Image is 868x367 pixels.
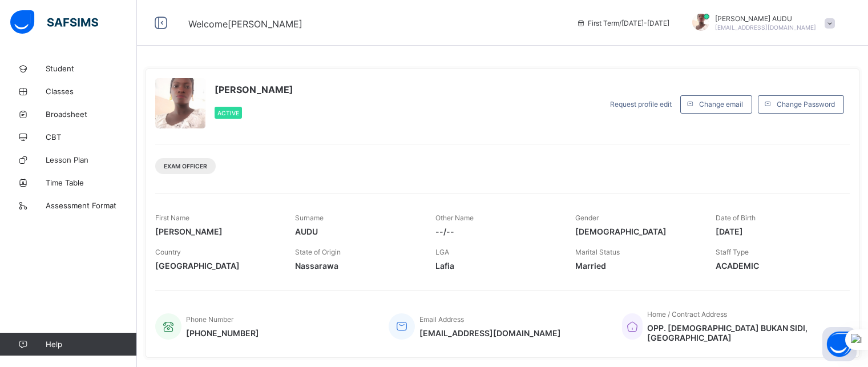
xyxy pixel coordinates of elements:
[716,227,838,236] span: [DATE]
[715,24,816,31] span: [EMAIL_ADDRESS][DOMAIN_NAME]
[419,315,464,324] span: Email Address
[46,87,137,96] span: Classes
[576,19,669,27] span: session/term information
[716,261,838,271] span: ACADEMIC
[295,248,341,256] span: State of Origin
[164,163,207,170] span: Exam Officer
[777,100,835,108] span: Change Password
[46,110,137,119] span: Broadsheet
[575,227,698,236] span: [DEMOGRAPHIC_DATA]
[419,328,561,338] span: [EMAIL_ADDRESS][DOMAIN_NAME]
[435,227,558,236] span: --/--
[188,18,302,30] span: Welcome [PERSON_NAME]
[155,248,181,256] span: Country
[186,328,259,338] span: [PHONE_NUMBER]
[46,178,137,187] span: Time Table
[295,213,324,222] span: Surname
[575,213,599,222] span: Gender
[716,248,749,256] span: Staff Type
[46,201,137,210] span: Assessment Format
[295,261,418,271] span: Nassarawa
[46,132,137,142] span: CBT
[435,213,474,222] span: Other Name
[575,261,698,271] span: Married
[435,248,449,256] span: LGA
[46,64,137,73] span: Student
[186,315,233,324] span: Phone Number
[610,100,672,108] span: Request profile edit
[155,227,278,236] span: [PERSON_NAME]
[699,100,743,108] span: Change email
[681,14,841,33] div: MARIAMAUDU
[10,10,98,34] img: safsims
[715,14,816,23] span: [PERSON_NAME] AUDU
[647,310,727,318] span: Home / Contract Address
[46,340,136,349] span: Help
[295,227,418,236] span: AUDU
[155,213,189,222] span: First Name
[822,327,857,361] button: Open asap
[46,155,137,164] span: Lesson Plan
[217,110,239,116] span: Active
[215,84,293,95] span: [PERSON_NAME]
[716,213,756,222] span: Date of Birth
[575,248,620,256] span: Marital Status
[435,261,558,271] span: Lafia
[647,323,838,342] span: OPP. [DEMOGRAPHIC_DATA] BUKAN SIDI, [GEOGRAPHIC_DATA]
[155,261,278,271] span: [GEOGRAPHIC_DATA]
